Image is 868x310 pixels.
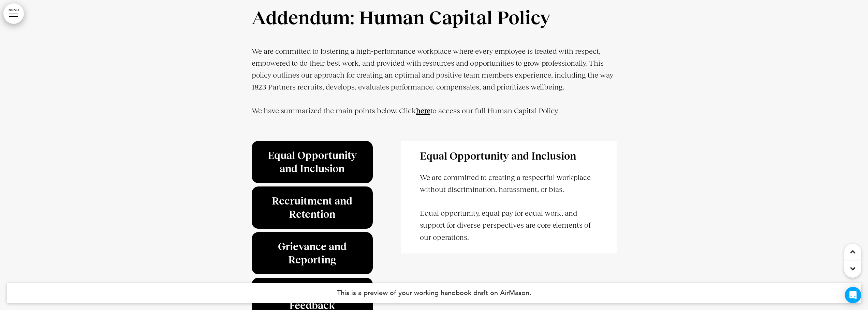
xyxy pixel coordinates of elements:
[252,105,617,129] p: We have summarized the main points below. Click to access our full Human Capital Policy.
[416,107,430,115] a: here
[420,151,598,161] h6: Equal Opportunity and Inclusion
[420,207,598,243] p: Equal opportunity, equal pay for equal work, and support for diverse perspectives are core elemen...
[260,240,365,266] h6: Grievance and Reporting
[260,149,365,175] h6: Equal Opportunity and Inclusion
[252,45,617,93] p: We are committed to fostering a high-performance workplace where every employee is treated with r...
[845,287,861,303] div: Open Intercom Messenger
[252,9,617,28] h1: Addendum: Human Capital Policy
[420,172,598,195] p: We are committed to creating a respectful workplace without discrimination, harassment, or bias.
[260,194,365,221] h6: Recruitment and Retention
[3,3,24,24] a: MENU
[7,283,861,303] h4: This is a preview of your working handbook draft on AirMason.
